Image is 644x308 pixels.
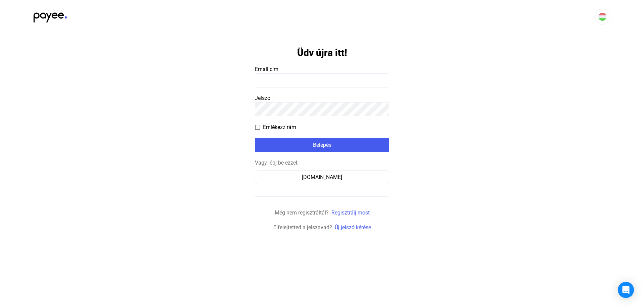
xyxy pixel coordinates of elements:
a: [DOMAIN_NAME] [255,174,389,180]
div: Vagy lépj be ezzel: [255,159,389,167]
div: [DOMAIN_NAME] [257,173,387,181]
a: Regisztrálj most [331,209,370,216]
img: black-payee-blue-dot.svg [34,9,67,22]
a: Új jelszó kérése [335,224,371,231]
button: HU [594,9,610,25]
span: Jelszó [255,95,270,101]
h1: Üdv újra itt! [297,47,347,59]
button: Belépés [255,138,389,152]
span: Emlékezz rám [263,123,296,131]
button: [DOMAIN_NAME] [255,170,389,184]
span: Email cím [255,66,278,72]
div: Open Intercom Messenger [618,282,634,298]
img: HU [598,13,606,21]
span: Még nem regisztráltál? [275,209,329,216]
div: Belépés [257,141,387,149]
span: Elfelejtetted a jelszavad? [273,224,332,231]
